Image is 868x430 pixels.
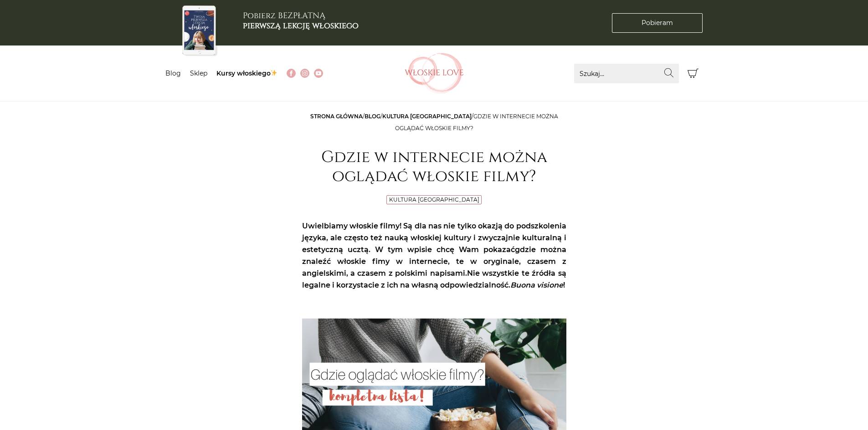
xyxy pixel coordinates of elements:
[612,13,703,33] a: Pobieram
[271,70,277,76] img: ✨
[302,148,566,186] h1: Gdzie w internecie można oglądać włoskie filmy?
[302,245,566,278] strong: gdzie można znaleźć włoskie fimy w internecie, te w oryginale, czasem z angielskimi, a czasem z p...
[310,113,363,120] a: Strona główna
[190,69,207,77] a: Sklep
[683,64,703,83] button: Koszyk
[165,69,181,77] a: Blog
[405,53,464,94] img: Włoskielove
[510,281,563,289] em: Buona visione
[310,113,558,132] span: / / /
[302,220,566,291] p: Uwielbiamy włoskie filmy! Są dla nas nie tylko okazją do podszkolenia języka, ale często też nauk...
[642,18,673,28] span: Pobieram
[365,113,380,120] a: Blog
[243,20,359,31] b: pierwszą lekcję włoskiego
[382,113,472,120] a: Kultura [GEOGRAPHIC_DATA]
[216,69,278,77] a: Kursy włoskiego
[395,113,558,132] span: Gdzie w internecie można oglądać włoskie filmy?
[574,64,679,83] input: Szukaj...
[389,196,479,203] a: Kultura [GEOGRAPHIC_DATA]
[243,11,359,30] h3: Pobierz BEZPŁATNĄ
